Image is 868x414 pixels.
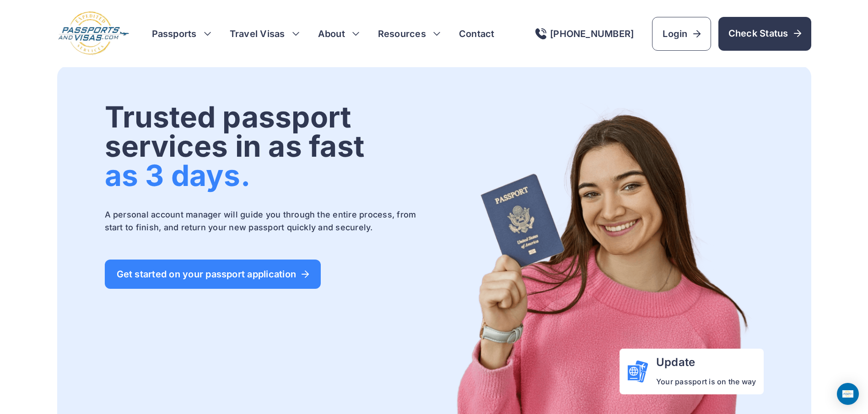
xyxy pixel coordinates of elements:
h4: Update [656,356,756,369]
a: [PHONE_NUMBER] [535,28,634,39]
h3: Travel Visas [230,27,300,40]
h3: Passports [152,27,211,40]
span: Login [663,27,700,40]
h3: Resources [378,27,441,40]
p: A personal account manager will guide you through the entire process, from start to finish, and r... [105,208,432,234]
a: Contact [459,27,495,40]
a: About [318,27,345,40]
p: Your passport is on the way [656,376,756,387]
span: Get started on your passport application [117,270,309,279]
a: Get started on your passport application [105,260,321,289]
span: Check Status [728,27,801,40]
a: Check Status [718,17,811,51]
a: Login [652,17,711,51]
img: Logo [57,11,130,56]
span: as 3 days. [105,158,250,193]
h1: Trusted passport services in as fast [105,102,432,190]
div: Open Intercom Messenger [837,383,859,405]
